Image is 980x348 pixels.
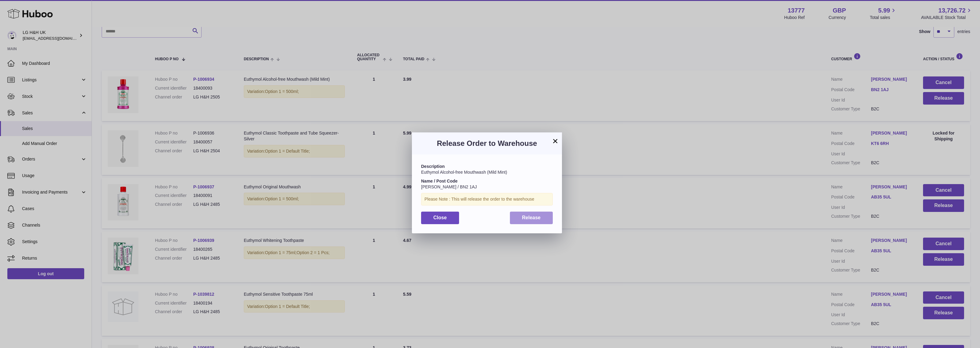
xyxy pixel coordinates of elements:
[421,179,458,183] strong: Name / Post Code
[421,164,445,169] strong: Description
[421,170,507,175] span: Euthymol Alcohol-free Mouthwash (Mild Mint)
[421,212,459,224] button: Close
[421,193,553,205] div: Please Note : This will release the order to the warehouse
[510,212,553,224] button: Release
[421,139,553,148] h3: Release Order to Warehouse
[552,137,559,145] button: ×
[421,184,477,189] span: [PERSON_NAME] / BN2 1AJ
[522,215,541,220] span: Release
[433,215,447,220] span: Close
